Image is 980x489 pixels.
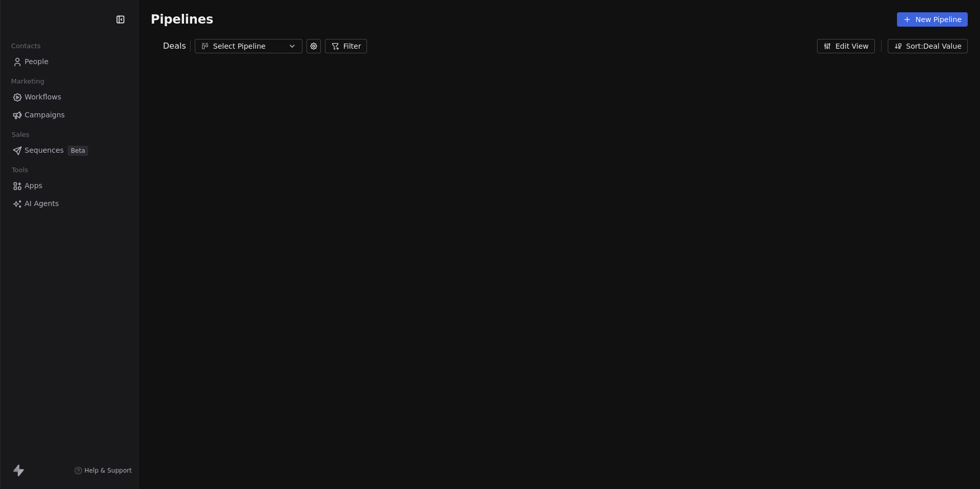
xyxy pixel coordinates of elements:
[7,162,32,178] span: Tools
[25,110,65,120] span: Campaigns
[163,40,186,52] span: Deals
[7,127,34,142] span: Sales
[25,92,62,103] span: Workflows
[7,38,45,54] span: Contacts
[7,74,49,89] span: Marketing
[8,142,130,159] a: SequencesBeta
[8,53,130,70] a: People
[213,41,284,52] div: Select Pipeline
[68,146,88,156] span: Beta
[888,39,968,53] button: Sort: Deal Value
[25,145,64,156] span: Sequences
[85,466,132,475] span: Help & Support
[8,195,130,212] a: AI Agents
[74,466,132,475] a: Help & Support
[8,89,130,106] a: Workflows
[151,12,213,27] span: Pipelines
[817,39,875,53] button: Edit View
[25,180,43,191] span: Apps
[897,12,968,27] button: New Pipeline
[8,177,130,194] a: Apps
[25,56,49,67] span: People
[325,39,367,53] button: Filter
[8,107,130,124] a: Campaigns
[25,198,59,209] span: AI Agents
